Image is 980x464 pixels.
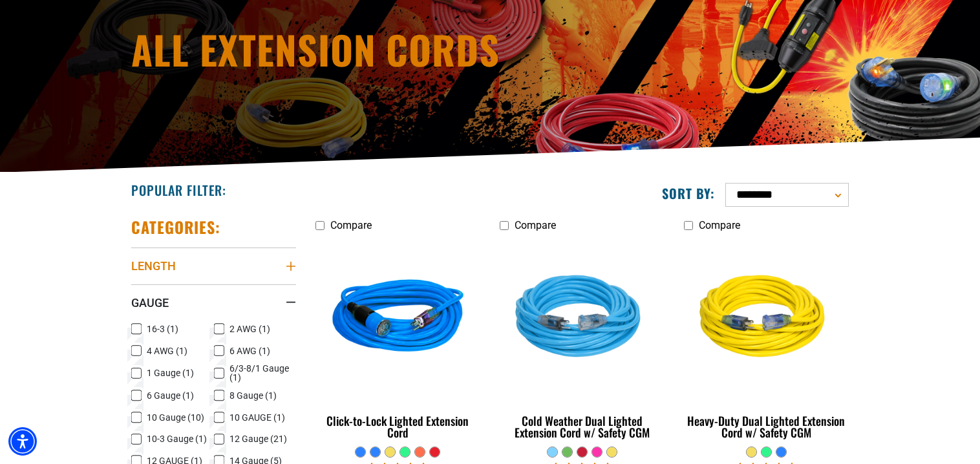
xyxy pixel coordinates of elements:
[147,413,204,422] span: 10 Gauge (10)
[147,434,207,443] span: 10-3 Gauge (1)
[317,244,480,393] img: blue
[131,284,296,321] summary: Gauge
[515,219,556,231] span: Compare
[500,415,665,438] div: Cold Weather Dual Lighted Extension Cord w/ Safety CGM
[229,413,285,422] span: 10 GAUGE (1)
[131,248,296,284] summary: Length
[500,244,663,393] img: Light Blue
[229,364,292,382] span: 6/3-8/1 Gauge (1)
[315,415,480,438] div: Click-to-Lock Lighted Extension Cord
[662,185,715,202] label: Sort by:
[500,238,665,446] a: Light Blue Cold Weather Dual Lighted Extension Cord w/ Safety CGM
[8,427,37,456] div: Accessibility Menu
[684,415,849,438] div: Heavy-Duty Dual Lighted Extension Cord w/ Safety CGM
[315,238,480,446] a: blue Click-to-Lock Lighted Extension Cord
[229,346,270,355] span: 6 AWG (1)
[131,217,220,237] h2: Categories:
[131,30,603,69] h1: All Extension Cords
[147,368,194,377] span: 1 Gauge (1)
[147,346,187,355] span: 4 AWG (1)
[131,295,169,310] span: Gauge
[229,324,270,333] span: 2 AWG (1)
[229,391,277,400] span: 8 Gauge (1)
[131,258,176,273] span: Length
[147,391,194,400] span: 6 Gauge (1)
[131,182,226,198] h2: Popular Filter:
[685,244,847,393] img: yellow
[229,434,287,443] span: 12 Gauge (21)
[147,324,178,333] span: 16-3 (1)
[699,219,740,231] span: Compare
[330,219,372,231] span: Compare
[684,238,849,446] a: yellow Heavy-Duty Dual Lighted Extension Cord w/ Safety CGM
